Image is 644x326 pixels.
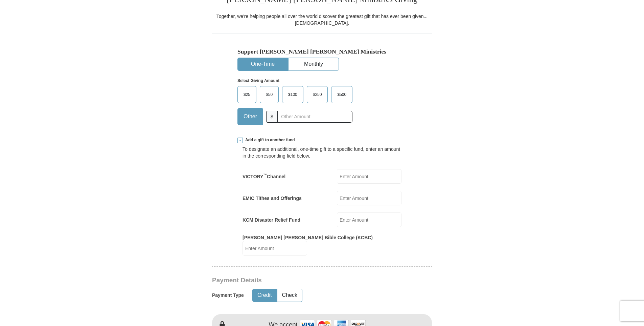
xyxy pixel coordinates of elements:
span: $100 [285,89,301,100]
sup: ™ [263,173,267,177]
button: One-Time [238,58,288,70]
input: Other Amount [277,111,352,123]
h3: Payment Details [212,277,385,284]
span: $250 [309,89,325,100]
h5: Payment Type [212,292,244,298]
span: Add a gift to another fund [243,137,295,143]
strong: Select Giving Amount [237,78,279,83]
button: Credit [253,289,277,302]
label: KCM Disaster Relief Fund [243,217,300,223]
label: EMIC Tithes and Offerings [243,195,302,202]
button: Monthly [289,58,339,70]
div: Together, we're helping people all over the world discover the greatest gift that has ever been g... [212,13,432,26]
div: To designate an additional, one-time gift to a specific fund, enter an amount in the correspondin... [243,146,401,159]
span: $25 [240,89,254,100]
input: Enter Amount [337,169,401,184]
label: [PERSON_NAME] [PERSON_NAME] Bible College (KCBC) [243,234,373,241]
span: $50 [262,89,276,100]
span: Other [240,111,260,122]
span: $ [266,111,278,123]
input: Enter Amount [337,212,401,227]
button: Check [277,289,302,302]
input: Enter Amount [337,191,401,205]
label: VICTORY Channel [243,173,285,180]
h5: Support [PERSON_NAME] [PERSON_NAME] Ministries [237,48,407,55]
span: $500 [334,89,350,100]
input: Enter Amount [243,241,307,256]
